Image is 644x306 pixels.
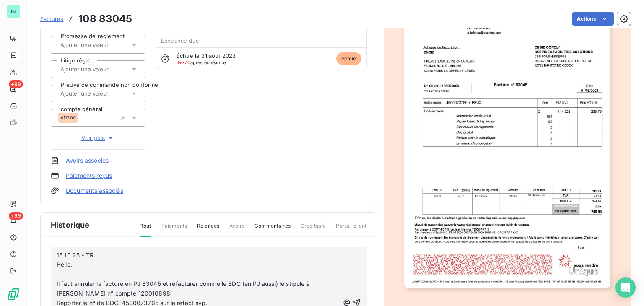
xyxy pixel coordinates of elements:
[57,252,97,268] span: 15 10 25 - TR Hello,
[51,219,90,231] span: Historique
[51,133,145,143] button: Voir plus
[161,222,187,236] span: Paiements
[9,80,23,88] span: +99
[177,60,190,65] span: J+776
[336,52,361,65] span: échue
[66,187,123,195] a: Documents associés
[7,288,20,301] img: Logo LeanPay
[60,65,144,73] input: Ajouter une valeur
[66,171,112,180] a: Paiements reçus
[78,11,132,26] h3: 108 83045
[40,15,63,23] a: Factures
[301,222,326,236] span: Creditsafe
[7,5,20,18] div: IN
[40,16,63,22] span: Factures
[81,134,115,142] span: Voir plus
[177,60,226,65] span: après échéance
[161,37,199,44] span: Échéance due
[60,41,144,49] input: Ajouter une valeur
[60,90,144,97] input: Ajouter une valeur
[615,277,636,298] div: Open Intercom Messenger
[336,222,366,236] span: Portail client
[57,280,312,297] span: Il faut annuler la facture en PJ 83045 et refacturer comme le BDC (en PJ aussi) le stipule à [PER...
[140,222,151,237] span: Tout
[197,222,219,236] span: Relances
[66,156,109,165] a: Avoirs associés
[177,52,236,59] span: Échue le 31 août 2023
[60,115,76,120] span: 411200
[9,212,23,220] span: +99
[229,222,244,236] span: Avoirs
[254,222,291,236] span: Commentaires
[572,12,614,26] button: Actions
